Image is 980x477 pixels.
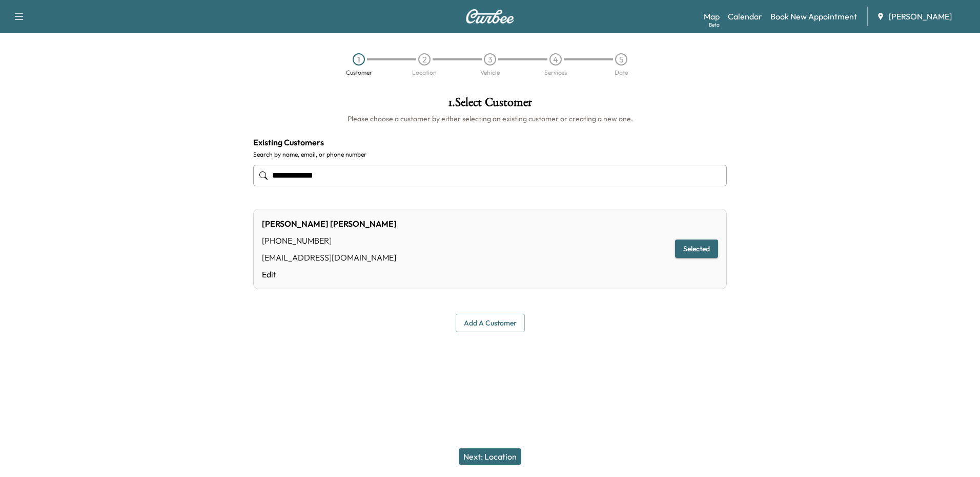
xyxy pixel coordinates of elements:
div: 2 [418,53,431,66]
button: Add a customer [456,314,525,333]
h4: Existing Customers [253,136,727,148]
button: Next: Location [459,448,521,465]
div: 1 [353,53,365,66]
div: Location [412,70,437,76]
h1: 1 . Select Customer [253,96,727,114]
div: Date [615,70,628,76]
button: Selected [675,240,718,258]
a: Book New Appointment [770,10,857,23]
div: Beta [709,21,720,29]
div: [PERSON_NAME] [PERSON_NAME] [262,218,397,230]
img: Curbee Logo [465,9,515,24]
div: Customer [346,70,372,76]
div: 5 [615,53,627,66]
div: 3 [484,53,496,66]
div: [PHONE_NUMBER] [262,234,397,247]
a: Calendar [728,10,762,23]
div: [EMAIL_ADDRESS][DOMAIN_NAME] [262,251,397,264]
a: MapBeta [704,10,720,23]
div: Services [544,70,567,76]
span: [PERSON_NAME] [889,10,952,23]
div: 4 [549,53,562,66]
label: Search by name, email, or phone number [253,150,727,159]
h6: Please choose a customer by either selecting an existing customer or creating a new one. [253,114,727,124]
a: Edit [262,268,397,280]
div: Vehicle [480,70,500,76]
